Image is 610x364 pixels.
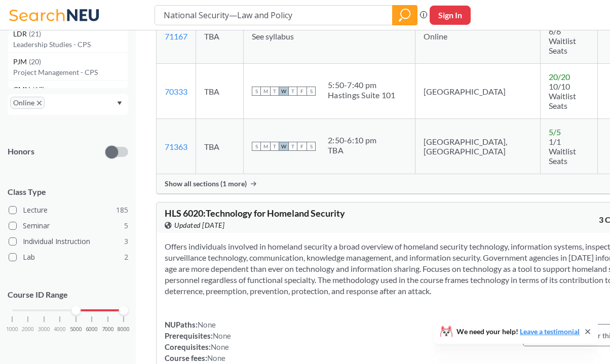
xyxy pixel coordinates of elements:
[399,8,411,22] svg: magnifying glass
[252,87,261,96] span: S
[297,87,307,96] span: F
[520,327,580,336] a: Leave a testimonial
[124,220,128,231] span: 5
[415,64,541,119] td: [GEOGRAPHIC_DATA]
[29,29,41,38] span: ( 21 )
[211,342,229,351] span: None
[8,94,128,115] div: OnlineX to remove pillDropdown arrow
[38,327,50,332] span: 3000
[297,142,307,151] span: F
[124,236,128,247] span: 3
[328,135,376,145] div: 2:50 - 6:10 pm
[213,331,231,340] span: None
[415,119,541,174] td: [GEOGRAPHIC_DATA], [GEOGRAPHIC_DATA]
[163,7,385,24] input: Class, professor, course number, "phrase"
[549,137,576,166] span: 1/1 Waitlist Seats
[8,186,128,197] span: Class Type
[549,26,576,55] span: 6/6 Waitlist Seats
[9,204,128,217] label: Lecture
[456,328,580,335] span: We need your help!
[8,289,128,301] p: Course ID Range
[549,82,576,110] span: 10/10 Waitlist Seats
[13,28,29,39] span: LDR
[270,87,279,96] span: T
[328,90,396,100] div: Hastings Suite 101
[165,142,187,151] a: 71363
[252,31,294,41] span: See syllabus
[261,87,270,96] span: M
[165,87,187,96] a: 70333
[116,205,128,216] span: 185
[6,327,18,332] span: 1000
[13,67,128,77] p: Project Management - CPS
[9,235,128,248] label: Individual Instruction
[13,56,29,67] span: PJM
[288,87,297,96] span: T
[165,208,345,219] span: HLS 6020 : Technology for Homeland Security
[165,179,247,188] span: Show all sections (1 more)
[29,57,41,66] span: ( 20 )
[70,327,82,332] span: 5000
[549,72,570,82] span: 20 / 20
[252,142,261,151] span: S
[415,9,541,64] td: Online
[196,64,244,119] td: TBA
[13,84,32,95] span: CMN
[8,146,34,157] p: Honors
[102,327,114,332] span: 7000
[261,142,270,151] span: M
[9,251,128,264] label: Lab
[430,6,471,25] button: Sign In
[198,320,216,329] span: None
[279,87,288,96] span: W
[13,39,128,50] p: Leadership Studies - CPS
[37,101,42,105] svg: X to remove pill
[307,87,316,96] span: S
[86,327,98,332] span: 6000
[10,97,45,109] span: OnlineX to remove pill
[392,5,417,25] div: magnifying glass
[307,142,316,151] span: S
[270,142,279,151] span: T
[117,101,122,105] svg: Dropdown arrow
[118,327,130,332] span: 8000
[174,220,224,231] span: Updated [DATE]
[124,252,128,263] span: 2
[328,80,396,90] div: 5:50 - 7:40 pm
[54,327,66,332] span: 4000
[196,9,244,64] td: TBA
[328,145,376,155] div: TBA
[32,85,45,94] span: ( 17 )
[288,142,297,151] span: T
[165,31,187,41] a: 71167
[9,219,128,232] label: Seminar
[22,327,34,332] span: 2000
[196,119,244,174] td: TBA
[549,127,561,137] span: 5 / 5
[279,142,288,151] span: W
[207,353,225,362] span: None
[165,319,231,363] div: NUPaths: Prerequisites: Corequisites: Course fees:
